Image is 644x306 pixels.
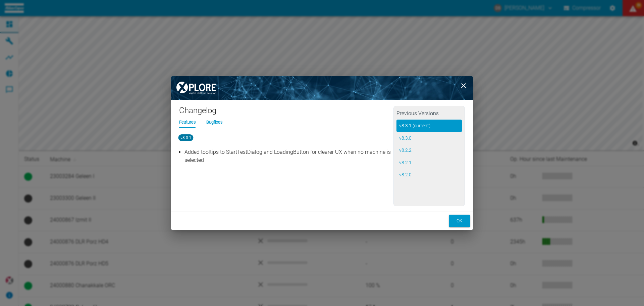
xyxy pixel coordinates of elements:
[179,119,196,125] li: Features
[179,105,393,119] h1: Changelog
[206,119,222,125] li: Bugfixes
[457,79,470,92] button: close
[396,144,462,157] button: v8.2.2
[171,76,221,100] img: XPLORE Logo
[171,76,473,100] img: background image
[396,120,462,132] button: v8.3.1 (current)
[396,109,462,120] h2: Previous Versions
[396,157,462,169] button: v8.2.1
[449,215,470,227] button: ok
[184,148,391,164] p: Added tooltips to StartTestDialog and LoadingButton for clearer UX when no machine is selected
[396,169,462,181] button: v8.2.0
[178,134,194,141] span: v8.3.1
[396,132,462,144] button: v8.3.0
